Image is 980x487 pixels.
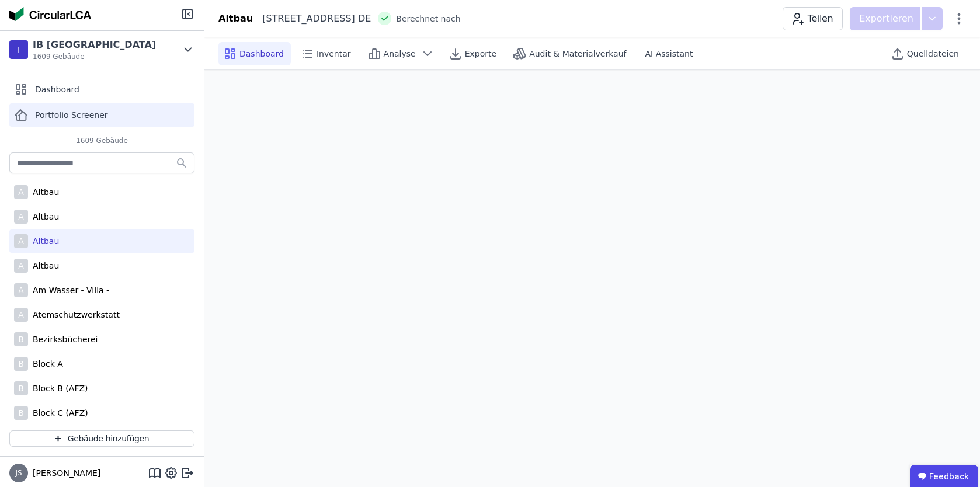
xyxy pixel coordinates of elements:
div: [STREET_ADDRESS] DE [253,12,371,26]
div: Bezirksbücherei [28,333,98,345]
div: B [14,381,28,395]
div: Altbau [28,235,59,247]
div: A [14,210,28,224]
div: A [14,259,28,273]
div: Block A [28,358,63,370]
div: A [14,234,28,248]
div: B [14,332,28,346]
div: B [14,357,28,371]
div: Atemschutzwerkstatt [28,309,120,321]
div: Altbau [28,260,59,272]
span: Audit & Materialverkauf [529,48,626,60]
div: B [14,406,28,420]
div: Block C (AFZ) [28,407,88,419]
button: Gebäude hinzufügen [9,430,194,447]
span: 1609 Gebäude [33,52,156,61]
div: IB [GEOGRAPHIC_DATA] [33,38,156,52]
div: Altbau [28,186,59,198]
button: Teilen [783,7,843,30]
span: 1609 Gebäude [64,136,140,145]
span: Inventar [317,48,351,60]
img: Concular [9,7,91,21]
div: I [9,40,28,59]
span: Dashboard [35,84,79,95]
span: Berechnet nach [396,13,460,25]
span: [PERSON_NAME] [28,467,100,479]
span: Analyse [384,48,416,60]
span: Dashboard [239,48,284,60]
div: A [14,283,28,297]
span: Exporte [465,48,496,60]
div: Altbau [218,12,253,26]
div: Altbau [28,211,59,222]
div: Block B (AFZ) [28,382,88,394]
span: JS [15,469,22,476]
div: A [14,308,28,322]
p: Exportieren [859,12,916,26]
span: Quelldateien [907,48,959,60]
div: A [14,185,28,199]
span: Portfolio Screener [35,109,108,121]
span: AI Assistant [645,48,693,60]
div: Am Wasser - Villa - [28,284,109,296]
